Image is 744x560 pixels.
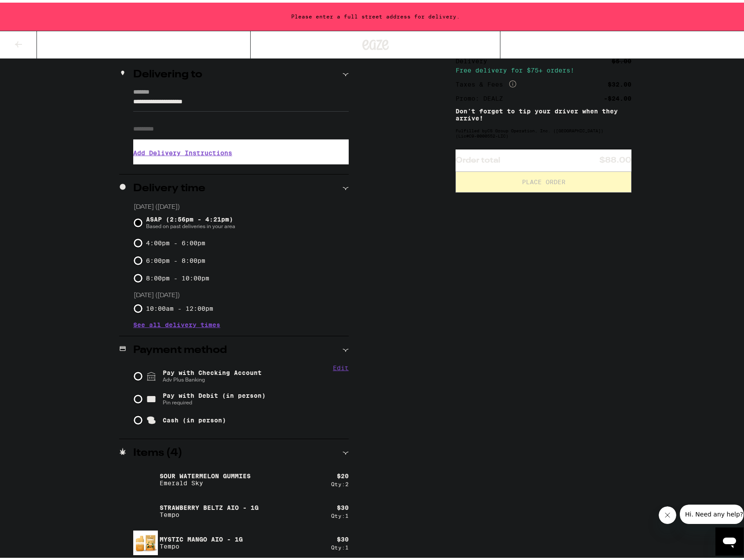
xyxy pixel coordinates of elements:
[163,396,266,404] span: Pin required
[715,525,744,553] iframe: Button to launch messaging window
[133,465,158,489] img: Sour Watermelon Gummies
[331,542,349,548] div: Qty: 1
[337,533,349,540] div: $ 30
[146,237,205,244] label: 4:00pm - 6:00pm
[146,255,205,262] label: 6:00pm - 8:00pm
[456,169,631,190] button: Place Order
[134,200,349,209] p: [DATE] ([DATE])
[160,470,251,477] p: Sour Watermelon Gummies
[160,533,243,540] p: Mystic Mango AIO - 1g
[133,140,349,160] h3: Add Delivery Instructions
[680,502,744,521] iframe: Message from company
[331,510,349,516] div: Qty: 1
[160,477,251,484] p: Emerald Sky
[456,125,631,136] div: Fulfilled by CS Group Operation, Inc. ([GEOGRAPHIC_DATA]) (Lic# C9-0000552-LIC )
[337,470,349,477] div: $ 20
[163,389,266,396] span: Pay with Debit (in person)
[163,367,262,381] span: Pay with Checking Account
[146,272,209,279] label: 8:00pm - 10:00pm
[160,502,259,509] p: Strawberry Beltz AIO - 1g
[337,502,349,509] div: $ 30
[133,319,220,325] button: See all delivery times
[612,55,631,62] div: $5.00
[659,504,676,521] iframe: Close message
[522,176,565,182] span: Place Order
[456,65,631,71] div: Free delivery for $75+ orders!
[146,220,235,227] span: Based on past deliveries in your area
[456,78,516,86] div: Taxes & Fees
[333,362,349,369] button: Edit
[604,93,631,99] div: -$24.00
[134,289,349,297] p: [DATE] ([DATE])
[160,540,243,547] p: Tempo
[608,79,631,85] div: $32.00
[456,105,631,119] p: Don't forget to tip your driver when they arrive!
[133,445,182,456] h2: Items ( 4 )
[331,479,349,484] div: Qty: 2
[160,509,259,516] p: Tempo
[133,496,158,521] img: Strawberry Beltz AIO - 1g
[133,160,349,167] p: We'll contact you at [PHONE_NUMBER] when we arrive
[146,302,213,309] label: 10:00am - 12:00pm
[599,154,631,162] span: $88.00
[133,67,202,77] h2: Delivering to
[456,93,509,99] div: Promo: DEALZ
[146,213,235,227] span: ASAP (2:56pm - 4:21pm)
[133,342,227,353] h2: Payment method
[163,374,262,381] span: Adv Plus Banking
[133,181,205,191] h2: Delivery time
[133,528,158,553] img: Mystic Mango AIO - 1g
[456,55,493,62] div: Delivery
[163,414,226,421] span: Cash (in person)
[456,154,500,162] span: Order total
